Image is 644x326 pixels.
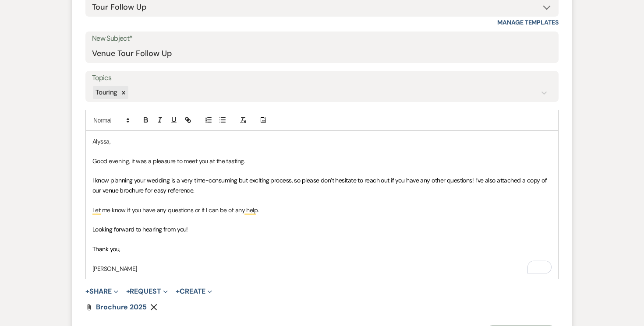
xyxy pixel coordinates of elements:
button: Create [176,288,212,295]
p: Good evening, it was a pleasure to meet you at the tasting. [92,156,552,166]
span: Thank you, [92,245,120,253]
div: Touring [93,86,119,99]
button: Share [85,288,118,295]
a: Manage Templates [497,18,559,26]
a: Brochure 2025 [96,304,147,311]
span: Brochure 2025 [96,302,147,312]
span: + [85,288,89,295]
p: Let me know if you have any questions or if I can be of any help. [92,205,552,215]
label: New Subject* [92,32,552,45]
label: Topics [92,72,552,84]
button: Request [126,288,168,295]
span: + [126,288,130,295]
p: [PERSON_NAME] [92,264,552,273]
p: Alyssa, [92,137,552,146]
span: I know planning your wedding is a very time-consuming but exciting process, so please don’t hesit... [92,176,548,194]
span: Looking forward to hearing from you! [92,225,188,233]
div: To enrich screen reader interactions, please activate Accessibility in Grammarly extension settings [86,131,558,279]
span: + [176,288,180,295]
